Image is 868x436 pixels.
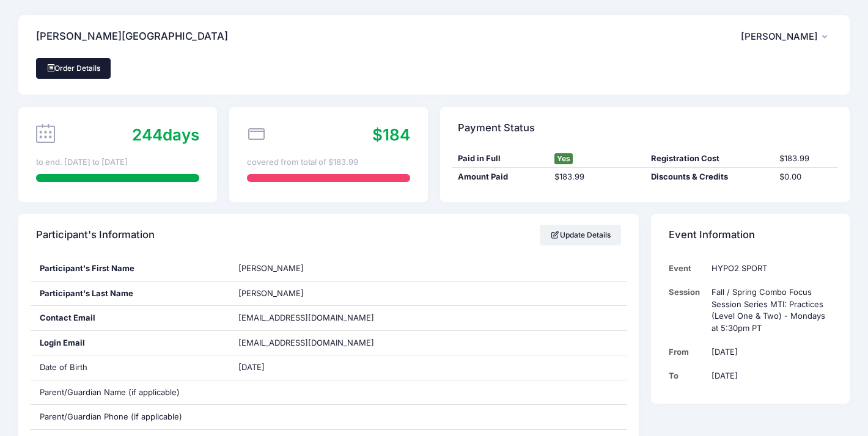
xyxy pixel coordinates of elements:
td: Event [669,256,706,280]
td: Session [669,280,706,340]
td: [DATE] [706,364,832,388]
div: Contact Email [31,306,229,330]
div: $183.99 [773,153,837,165]
div: Parent/Guardian Phone (if applicable) [31,405,229,429]
div: Date of Birth [31,355,229,380]
div: covered from total of $183.99 [247,156,410,169]
div: to end. [DATE] to [DATE] [36,156,199,169]
h4: Payment Status [458,111,535,145]
span: [PERSON_NAME] [741,31,818,42]
td: [DATE] [706,340,832,364]
div: Registration Cost [645,153,773,165]
div: days [132,123,199,147]
span: [DATE] [238,362,265,372]
div: Participant's Last Name [31,282,229,306]
h4: Event Information [669,218,755,253]
button: [PERSON_NAME] [741,23,832,51]
td: HYPO2 SPORT [706,256,832,280]
h4: Participant's Information [36,218,155,253]
span: [PERSON_NAME] [238,263,304,273]
td: To [669,364,706,388]
a: Order Details [36,58,111,79]
span: [EMAIL_ADDRESS][DOMAIN_NAME] [238,337,391,349]
span: 244 [132,125,163,144]
div: Login Email [31,331,229,355]
td: Fall / Spring Combo Focus Session Series MTI: Practices (Level One & Two) - Mondays at 5:30pm PT [706,280,832,340]
div: $183.99 [548,171,645,183]
div: $0.00 [773,171,837,183]
td: From [669,340,706,364]
a: Update Details [540,225,621,245]
div: Paid in Full [452,153,548,165]
span: $184 [372,125,410,144]
span: [PERSON_NAME] [238,288,304,298]
div: Amount Paid [452,171,548,183]
div: Participant's First Name [31,256,229,281]
div: Discounts & Credits [645,171,773,183]
div: Parent/Guardian Name (if applicable) [31,380,229,405]
h4: [PERSON_NAME][GEOGRAPHIC_DATA] [36,20,228,54]
span: Yes [554,153,573,164]
span: [EMAIL_ADDRESS][DOMAIN_NAME] [238,313,374,322]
